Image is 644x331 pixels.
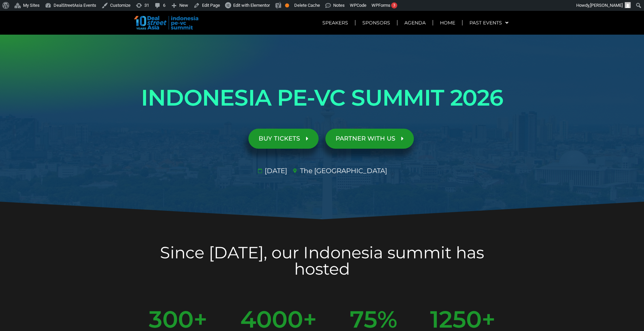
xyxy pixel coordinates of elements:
[149,308,194,331] span: 300
[590,3,623,8] span: [PERSON_NAME]
[132,244,512,277] h2: Since [DATE], our Indonesia summit has hosted
[233,3,270,8] span: Edit with Elementor
[433,15,462,31] a: Home
[303,308,317,331] span: +
[285,3,289,7] div: OK
[132,79,512,117] h1: INDONESIA PE-VC SUMMIT 2026
[430,308,482,331] span: 1250
[263,166,287,176] span: [DATE]​
[356,15,397,31] a: Sponsors
[463,15,515,31] a: Past Events
[298,166,387,176] span: The [GEOGRAPHIC_DATA]​
[316,15,355,31] a: Speakers
[259,135,300,142] span: BUY TICKETS
[398,15,432,31] a: Agenda
[248,129,319,149] a: BUY TICKETS
[377,308,397,331] span: %
[194,308,207,331] span: +
[325,129,414,149] a: PARTNER WITH US
[482,308,496,331] span: +
[240,308,303,331] span: 4000
[350,308,377,331] span: 75
[391,2,397,8] div: 3
[336,135,395,142] span: PARTNER WITH US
